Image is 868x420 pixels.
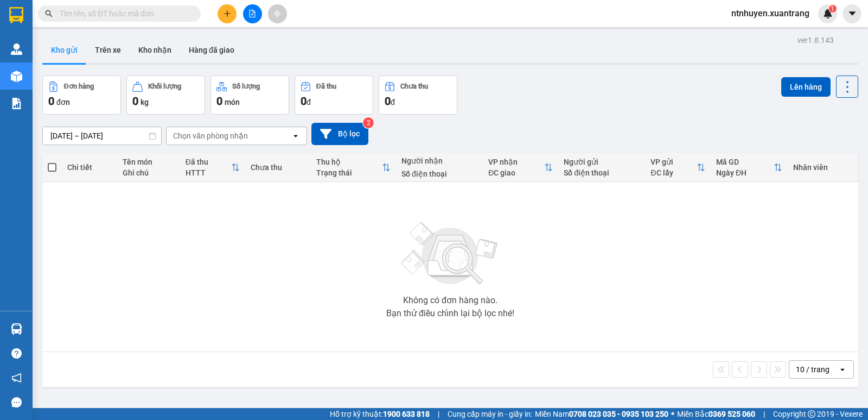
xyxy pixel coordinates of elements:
span: đ [307,98,311,106]
sup: 1 [829,5,837,12]
div: Số lượng [232,83,260,90]
div: Đã thu [316,83,336,90]
div: Ghi chú [123,168,175,177]
div: Mã GD [716,158,774,166]
div: Chọn văn phòng nhận [173,130,248,141]
span: copyright [808,410,815,418]
span: 1 [831,5,834,12]
img: logo-vxr [9,7,23,23]
span: đ [391,98,395,106]
div: Tên món [123,158,175,166]
svg: open [838,365,847,374]
button: Lên hàng [781,77,831,97]
button: Hàng đã giao [180,37,243,63]
th: Toggle SortBy [311,153,396,182]
div: Người gửi [564,158,640,166]
svg: open [291,131,300,140]
div: Thu hộ [316,158,382,166]
th: Toggle SortBy [645,153,710,182]
div: 10 / trang [796,364,829,375]
div: VP nhận [488,158,544,166]
span: ⚪️ [671,412,674,416]
span: plus [224,10,231,17]
button: file-add [243,4,262,23]
span: aim [273,10,281,17]
sup: 2 [363,117,374,128]
span: file-add [248,10,256,17]
div: Bạn thử điều chỉnh lại bộ lọc nhé! [386,309,514,318]
button: caret-down [843,4,861,23]
div: Chưa thu [251,163,305,172]
button: Trên xe [86,37,130,63]
img: icon-new-feature [823,9,833,18]
img: warehouse-icon [11,71,22,82]
th: Toggle SortBy [180,153,246,182]
strong: 0369 525 060 [709,410,755,418]
span: | [438,408,439,420]
span: Miền Nam [535,408,668,420]
button: Đơn hàng0đơn [42,76,121,115]
button: Kho gửi [42,37,86,63]
strong: 0708 023 035 - 0935 103 250 [569,410,668,418]
div: ĐC lấy [650,168,696,177]
th: Toggle SortBy [483,153,558,182]
div: Người nhận [401,156,477,165]
div: ĐC giao [488,168,544,177]
span: ntnhuyen.xuantrang [723,7,818,20]
th: Toggle SortBy [711,153,788,182]
button: Đã thu0đ [295,76,373,115]
div: Đã thu [186,158,232,166]
strong: 1900 633 818 [383,410,430,418]
span: 0 [48,95,54,108]
div: Trạng thái [316,168,382,177]
div: Chi tiết [67,163,112,172]
span: question-circle [11,348,22,359]
span: | [763,408,765,420]
div: Ngày ĐH [716,168,774,177]
button: plus [218,4,237,23]
span: Cung cấp máy in - giấy in: [448,408,532,420]
img: solution-icon [11,98,22,109]
span: món [225,98,240,106]
img: svg+xml;base64,PHN2ZyBjbGFzcz0ibGlzdC1wbHVnX19zdmciIHhtbG5zPSJodHRwOi8vd3d3LnczLm9yZy8yMDAwL3N2Zy... [396,216,505,292]
span: message [11,397,22,408]
button: Khối lượng0kg [126,76,205,115]
span: đơn [56,98,70,106]
input: Select a date range. [43,127,161,145]
span: caret-down [847,9,857,18]
div: Khối lượng [148,83,181,90]
img: warehouse-icon [11,43,22,55]
div: Nhân viên [793,163,853,172]
div: Đơn hàng [64,83,94,90]
img: warehouse-icon [11,323,22,335]
span: search [45,10,53,17]
div: VP gửi [650,158,696,166]
span: Miền Bắc [677,408,755,420]
span: 0 [385,95,391,108]
span: 0 [132,95,138,108]
button: Bộ lọc [311,123,368,145]
input: Tìm tên, số ĐT hoặc mã đơn [60,8,188,20]
button: Số lượng0món [210,76,289,115]
span: kg [141,98,149,106]
span: notification [11,373,22,383]
button: Chưa thu0đ [379,76,457,115]
button: Kho nhận [130,37,180,63]
div: Số điện thoại [564,168,640,177]
span: Hỗ trợ kỹ thuật: [330,408,430,420]
button: aim [268,4,287,23]
div: Chưa thu [400,83,428,90]
div: ver 1.8.143 [797,34,834,46]
span: 0 [301,95,307,108]
div: HTTT [186,168,232,177]
span: 0 [216,95,222,108]
div: Không có đơn hàng nào. [403,296,497,305]
div: Số điện thoại [401,170,477,178]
